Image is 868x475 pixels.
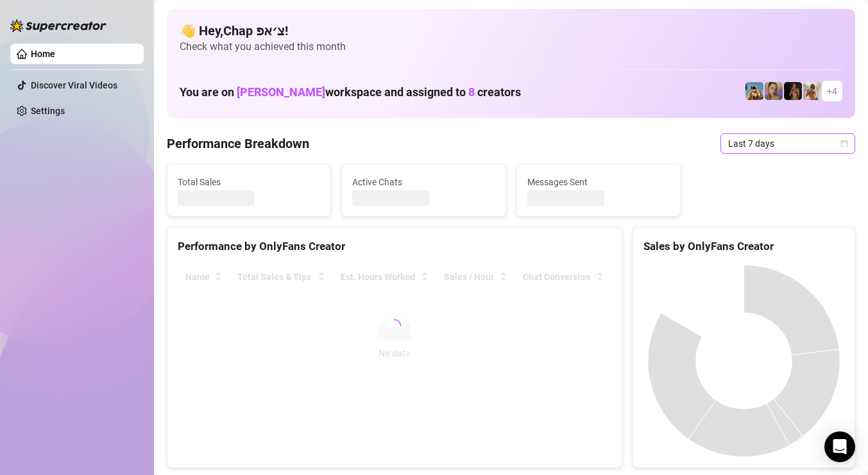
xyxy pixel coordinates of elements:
img: logo-BBDzfeDw.svg [10,19,106,32]
div: Performance by OnlyFans Creator [178,238,611,255]
span: Messages Sent [527,175,670,189]
span: loading [388,319,401,332]
a: Settings [31,106,65,116]
img: Babydanix [745,82,763,100]
h1: You are on workspace and assigned to creators [180,85,521,99]
span: Active Chats [352,175,495,189]
span: 8 [468,85,475,99]
a: Discover Viral Videos [31,80,117,90]
h4: 👋 Hey, Chap צ׳אפ ! [180,22,842,40]
img: Green [803,82,821,100]
div: Sales by OnlyFans Creator [643,238,844,255]
span: Check what you achieved this month [180,40,842,54]
span: + 4 [827,84,837,98]
span: [PERSON_NAME] [237,85,325,99]
img: Cherry [765,82,783,100]
span: Total Sales [178,175,320,189]
div: Open Intercom Messenger [824,431,855,462]
img: the_bohema [784,82,802,100]
a: Home [31,49,55,59]
span: Last 7 days [728,134,847,153]
h4: Performance Breakdown [167,135,309,153]
span: calendar [840,140,848,147]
